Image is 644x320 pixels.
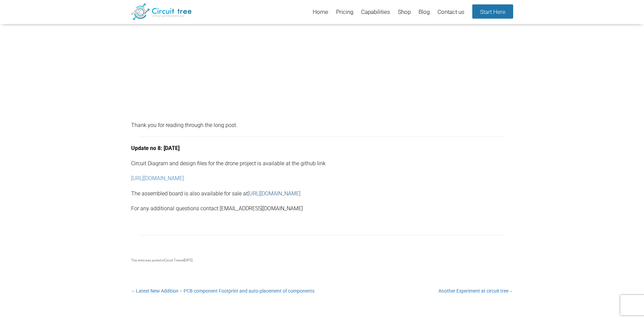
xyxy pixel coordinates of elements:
[472,4,513,19] a: Start Here
[313,4,328,21] a: Home
[131,257,513,263] footer: This entry was posted in on .
[131,288,314,294] a: ←Latest New Addition – PCB component Footprint and auto-placement of components
[508,288,513,294] span: →
[184,258,192,262] a: [DATE]
[131,159,513,168] p: Circuit Diagram and design files for the drone project is available at the github link
[437,4,464,21] a: Contact us
[438,288,513,294] a: Another Experiment at circuit tree→
[398,4,411,21] a: Shop
[248,190,301,197] a: [URL][DOMAIN_NAME]
[131,288,136,294] span: ←
[361,4,390,21] a: Capabilities
[131,175,184,182] a: [URL][DOMAIN_NAME]
[131,204,513,213] p: For any additional questions contact [EMAIL_ADDRESS][DOMAIN_NAME]
[131,121,513,130] p: Thank you for reading through the long post.
[131,145,180,151] strong: Update no 8: [DATE]
[131,3,192,20] img: Circuit Tree
[336,4,353,21] a: Pricing
[164,258,180,262] a: Circuit Tree
[419,4,430,21] a: Blog
[131,189,513,198] p: The assembled board is also available for sale at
